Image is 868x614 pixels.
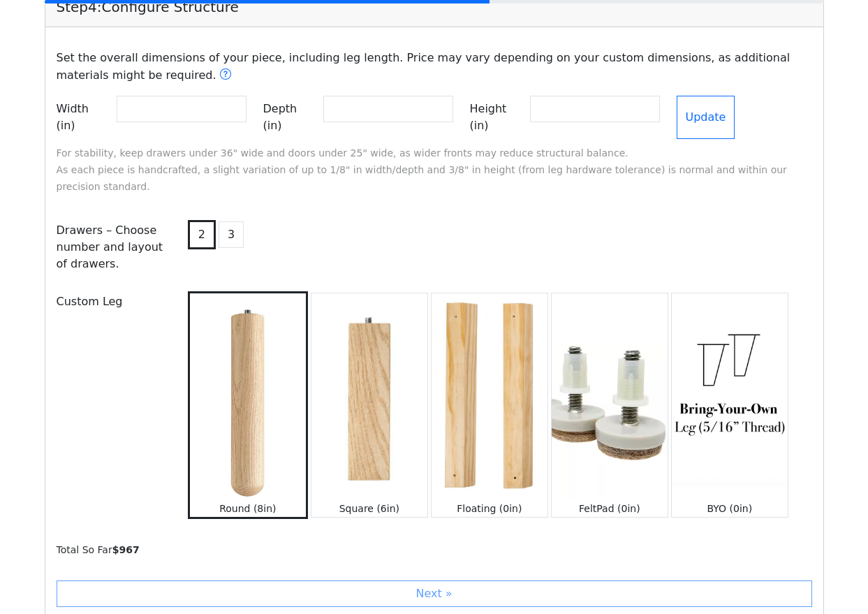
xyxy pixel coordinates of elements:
[188,220,216,249] button: 2
[57,96,111,139] label: Width (in)
[677,96,735,139] button: Update
[470,96,524,139] label: Height (in)
[551,293,668,517] button: FeltPad (0in)
[48,288,177,518] div: Custom Leg
[263,96,318,139] label: Depth (in)
[57,147,628,159] small: For stability, keep drawers under 36" wide and doors under 25" wide, as wider fronts may reduce s...
[48,217,177,277] div: Drawers – Choose number and layout of drawers.
[112,544,140,555] b: $ 967
[579,503,640,514] small: FeltPad (0in)
[457,503,522,514] small: Floating (0in)
[552,293,668,499] img: FeltPad (0in)
[219,221,244,248] button: 3
[707,503,752,514] small: BYO (0in)
[48,50,821,85] p: Set the overall dimensions of your piece, including leg length. Price may vary depending on your ...
[672,293,788,499] img: BYO (0in)
[219,66,232,85] button: Does a smaller size cost less?
[311,293,428,517] button: Square (6in)
[190,293,306,499] img: Round (8in)
[671,293,788,517] button: BYO (0in)
[432,293,547,499] img: Floating (0in)
[188,291,308,518] button: Round (8in)
[219,503,276,514] small: Round (8in)
[339,503,399,514] small: Square (6in)
[57,544,140,555] small: Total So Far
[311,293,427,499] img: Square (6in)
[57,164,787,192] small: As each piece is handcrafted, a slight variation of up to 1/8" in width/depth and 3/8" in height ...
[431,293,548,517] button: Floating (0in)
